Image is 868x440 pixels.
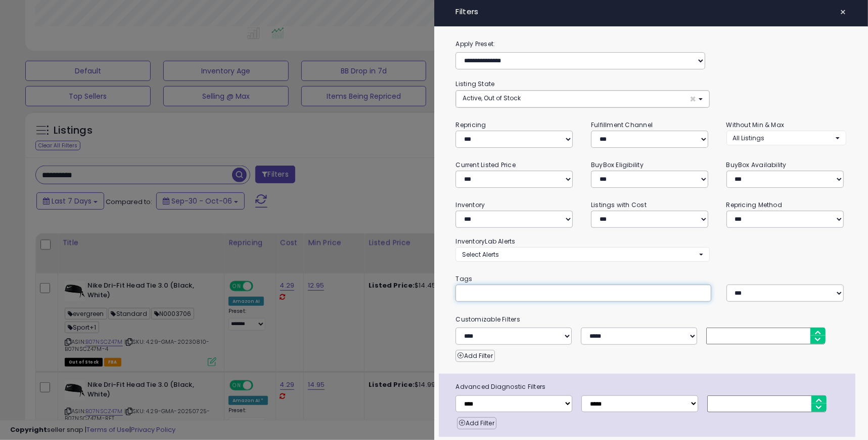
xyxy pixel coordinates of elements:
[726,121,785,129] small: Without Min & Max
[455,161,515,169] small: Current Listed Price
[455,247,709,262] button: Select Alerts
[448,381,855,392] span: Advanced Diagnostic Filters
[462,250,499,259] span: Select Alerts
[448,314,854,325] small: Customizable Filters
[455,237,515,246] small: InventoryLab Alerts
[448,273,854,285] small: Tags
[591,161,644,169] small: BuyBox Eligibility
[726,161,787,169] small: BuyBox Availability
[690,94,697,104] span: ×
[591,201,647,209] small: Listings with Cost
[733,134,765,142] span: All Listings
[726,131,847,145] button: All Listings
[455,8,846,16] h4: Filters
[591,121,653,129] small: Fulfillment Channel
[463,94,521,102] span: Active, Out of Stock
[455,79,494,88] small: Listing State
[836,5,850,19] button: ×
[455,350,494,362] button: Add Filter
[726,201,783,209] small: Repricing Method
[840,5,846,19] span: ×
[457,417,496,429] button: Add Filter
[448,38,854,50] label: Apply Preset:
[455,201,485,209] small: Inventory
[456,91,709,107] button: Active, Out of Stock ×
[455,121,486,129] small: Repricing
